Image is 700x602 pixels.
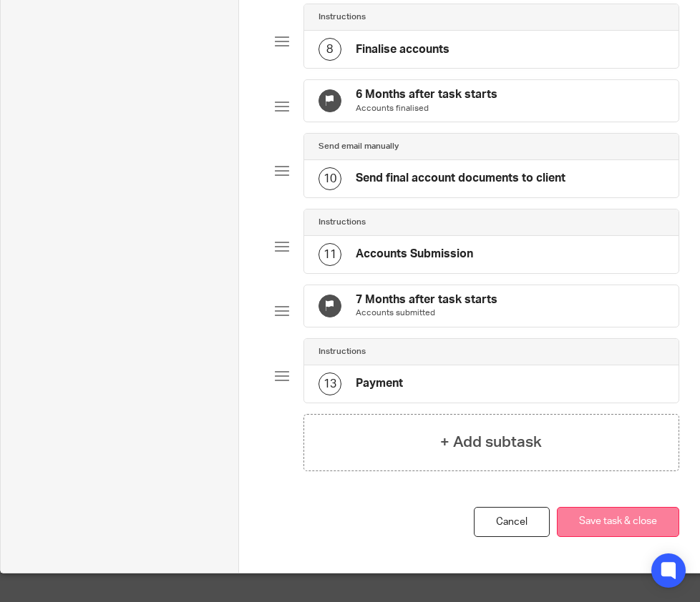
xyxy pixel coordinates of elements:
div: 13 [319,372,341,395]
h4: Instructions [319,217,366,228]
h4: + Add subtask [440,431,542,453]
h4: Send email manually [319,141,399,152]
h4: 7 Months after task starts [356,292,497,307]
h4: 6 Months after task starts [356,87,497,102]
div: 10 [319,167,341,190]
h4: Send final account documents to client [356,171,565,186]
div: 11 [319,243,341,266]
p: Accounts finalised [356,103,497,114]
a: Cancel [474,507,550,538]
div: 8 [319,38,341,61]
h4: Accounts Submission [356,247,473,262]
h4: Instructions [319,11,366,23]
button: Save task & close [557,507,679,538]
h4: Payment [356,376,403,391]
h4: Instructions [319,346,366,357]
p: Accounts submitted [356,307,497,319]
h4: Finalise accounts [356,42,449,57]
